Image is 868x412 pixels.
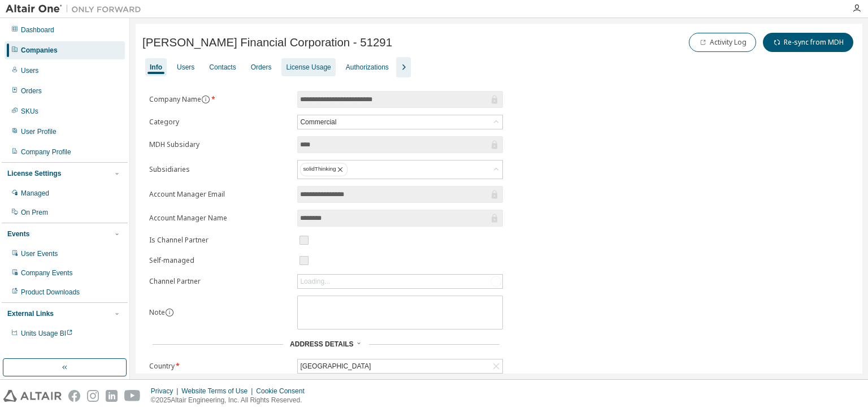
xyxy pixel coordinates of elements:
[21,127,57,136] div: User Profile
[21,86,42,96] div: Orders
[298,360,372,372] div: [GEOGRAPHIC_DATA]
[298,116,338,128] div: Commercial
[150,63,162,72] div: Info
[21,249,58,258] div: User Events
[149,362,290,371] label: Country
[21,46,58,55] div: Companies
[251,63,272,72] div: Orders
[177,63,194,72] div: Users
[763,33,853,52] button: Re-sync from MDH
[151,387,181,396] div: Privacy
[149,190,290,199] label: Account Manager Email
[300,277,330,286] div: Loading...
[149,95,290,104] label: Company Name
[149,236,290,245] label: Is Channel Partner
[181,387,256,396] div: Website Terms of Use
[298,359,502,373] div: [GEOGRAPHIC_DATA]
[21,268,72,277] div: Company Events
[298,161,502,179] div: solidThinking
[149,214,290,223] label: Account Manager Name
[201,95,210,104] button: information
[149,118,290,127] label: Category
[149,140,290,149] label: MDH Subsidary
[21,329,73,337] span: Units Usage BI
[21,189,49,198] div: Managed
[689,33,756,52] button: Activity Log
[346,63,389,72] div: Authorizations
[209,63,236,72] div: Contacts
[149,277,290,286] label: Channel Partner
[7,309,54,318] div: External Links
[21,148,71,157] div: Company Profile
[300,163,348,176] div: solidThinking
[151,396,311,405] p: © 2025 Altair Engineering, Inc. All Rights Reserved.
[3,390,62,402] img: altair_logo.svg
[149,307,165,317] label: Note
[87,390,99,402] img: instagram.svg
[68,390,80,402] img: facebook.svg
[7,229,29,238] div: Events
[149,165,290,174] label: Subsidiaries
[298,115,502,129] div: Commercial
[286,63,331,72] div: License Usage
[142,36,392,49] span: [PERSON_NAME] Financial Corporation - 51291
[256,387,311,396] div: Cookie Consent
[21,208,48,217] div: On Prem
[149,256,290,265] label: Self-managed
[21,25,54,34] div: Dashboard
[6,3,147,15] img: Altair One
[106,390,118,402] img: linkedin.svg
[21,66,38,75] div: Users
[298,275,502,288] div: Loading...
[21,288,80,297] div: Product Downloads
[124,390,141,402] img: youtube.svg
[7,169,61,178] div: License Settings
[21,107,38,116] div: SKUs
[290,340,353,348] span: Address Details
[165,308,174,317] button: information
